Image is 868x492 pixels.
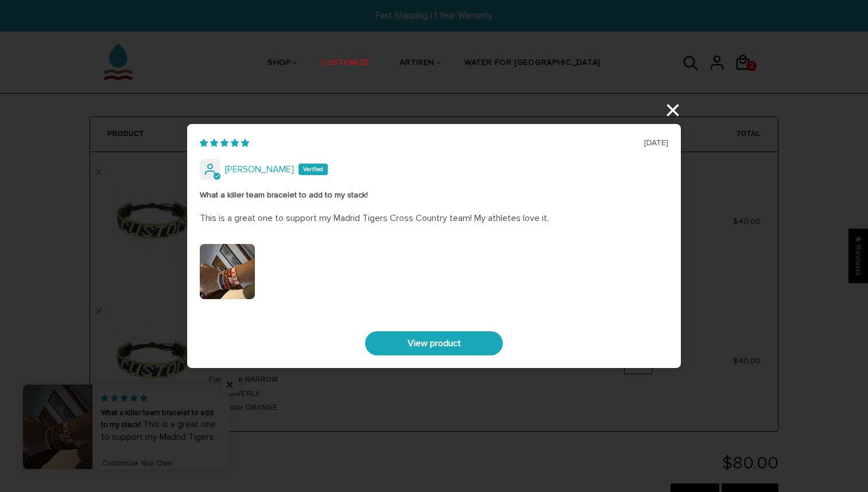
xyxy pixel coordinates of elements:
a: View product [365,331,503,355]
button: × [653,96,681,124]
span: 5 star review [200,137,249,150]
b: What a killer team bracelet to add to my stack! [200,189,668,202]
a: Link to user picture 0 [200,244,255,299]
a: CUSTOMIZE [321,33,370,94]
span: [PERSON_NAME] [225,165,294,173]
p: This is a great one to support my Madrid Tigers Cross Country team! My athletes love it. [200,211,668,226]
img: User picture [200,244,255,299]
a: WATER FOR [GEOGRAPHIC_DATA] [464,33,600,94]
span: [DATE] [644,137,668,150]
